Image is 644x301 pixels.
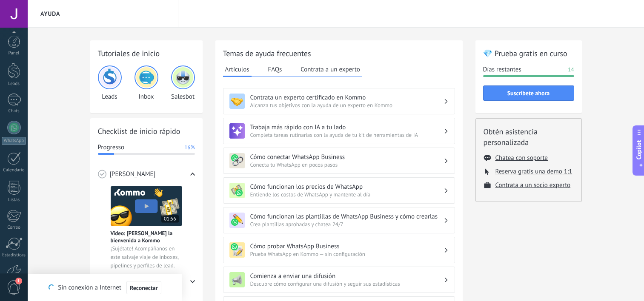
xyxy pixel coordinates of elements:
[250,250,444,258] span: Prueba WhatsApp en Kommo — sin configuración
[250,280,444,287] span: Descubre cómo configurar una difusión y seguir sus estadísticas
[250,183,444,191] h3: Cómo funcionan los precios de WhatsApp
[98,48,195,59] h2: Tutoriales de inicio
[635,140,643,160] span: Copilot
[483,85,574,101] button: Suscríbete ahora
[250,221,444,228] span: Crea plantillas aprobadas y chatea 24/7
[250,94,444,102] h3: Contrata un experto certificado en Kommo
[483,48,574,59] h2: 💎 Prueba gratis en curso
[2,51,26,56] div: Panel
[250,123,444,131] h3: Trabaja más rápido con IA a tu lado
[2,225,26,230] div: Correo
[483,65,521,74] span: Días restantes
[130,285,158,291] span: Reconectar
[250,161,444,168] span: Conecta tu WhatsApp en pocos pasos
[2,253,26,258] div: Estadísticas
[507,90,550,96] span: Suscríbete ahora
[111,244,182,270] span: ¡Sujétate! Acompáñanos en este salvaje viaje de inboxes, pipelines y perfiles de lead.
[98,126,195,136] h2: Checklist de inicio rápido
[250,213,444,221] h3: Cómo funcionan las plantillas de WhatsApp Business y cómo crearlas
[250,242,444,250] h3: Cómo probar WhatsApp Business
[2,81,26,87] div: Leads
[111,186,182,226] img: Meet video
[2,108,26,114] div: Chats
[184,143,195,152] span: 16%
[98,65,122,101] div: Leads
[223,48,455,59] h2: Temas de ayuda frecuentes
[2,168,26,173] div: Calendario
[495,181,571,189] button: Contrata a un socio experto
[49,281,161,295] div: Sin conexión a Internet
[15,278,22,284] span: 1
[171,65,195,101] div: Salesbot
[223,63,252,77] button: Artículos
[266,63,284,76] button: FAQs
[110,170,156,179] span: [PERSON_NAME]
[250,191,444,198] span: Entiende los costos de WhatsApp y mantente al día
[250,272,444,280] h3: Comienza a enviar una difusión
[111,230,182,244] span: Vídeo: [PERSON_NAME] la bienvenida a Kommo
[126,281,161,295] button: Reconectar
[135,65,158,101] div: Inbox
[298,63,362,76] button: Contrata a un experto
[250,102,444,109] span: Alcanza tus objetivos con la ayuda de un experto en Kommo
[495,168,572,176] button: Reserva gratis una demo 1:1
[568,65,574,74] span: 14
[250,131,444,139] span: Completa tareas rutinarias con la ayuda de tu kit de herramientas de IA
[2,197,26,203] div: Listas
[250,153,444,161] h3: Cómo conectar WhatsApp Business
[495,154,548,162] button: Chatea con soporte
[484,126,574,148] h2: Obtén asistencia personalizada
[2,137,26,145] div: WhatsApp
[98,143,124,152] span: Progresso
